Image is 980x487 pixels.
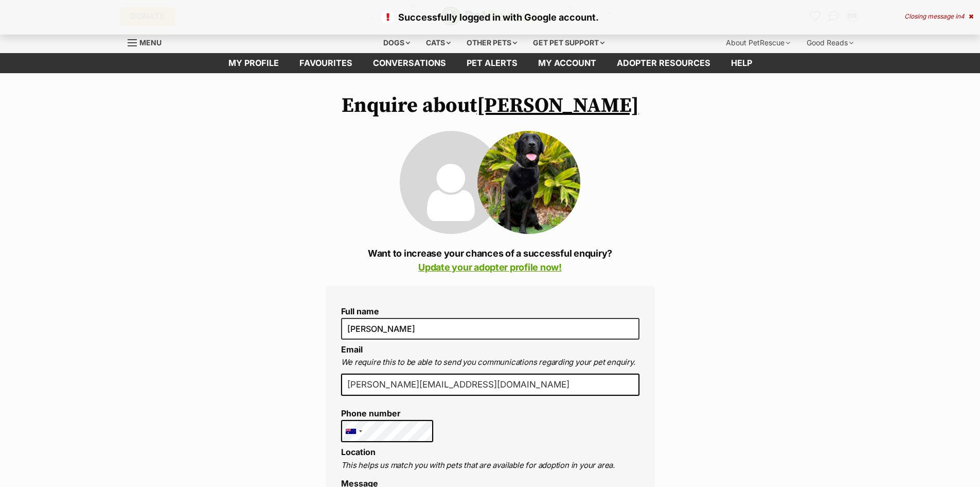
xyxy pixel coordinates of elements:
a: Favourites [289,53,363,73]
img: Holly Jane [477,131,580,234]
div: Cats [419,32,458,53]
a: My profile [218,53,289,73]
a: conversations [363,53,456,73]
a: Update your adopter profile now! [418,262,562,273]
label: Full name [341,307,639,316]
div: Australia: +61 [342,421,365,442]
a: Pet alerts [456,53,528,73]
div: Get pet support [526,32,612,53]
div: Dogs [376,32,417,53]
input: E.g. Jimmy Chew [341,318,639,340]
a: Menu [128,32,169,51]
div: Good Reads [799,32,861,53]
label: Phone number [341,409,434,418]
a: Help [721,53,762,73]
div: About PetRescue [719,32,797,53]
a: Adopter resources [607,53,721,73]
a: [PERSON_NAME] [477,93,639,119]
p: This helps us match you with pets that are available for adoption in your area. [341,460,639,472]
div: Other pets [459,32,524,53]
p: Want to increase your chances of a successful enquiry? [326,246,655,274]
label: Email [341,344,363,355]
h1: Enquire about [326,94,655,117]
p: We require this to be able to send you communications regarding your pet enquiry. [341,357,639,368]
label: Location [341,447,376,457]
a: My account [528,53,607,73]
span: Menu [139,38,162,47]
